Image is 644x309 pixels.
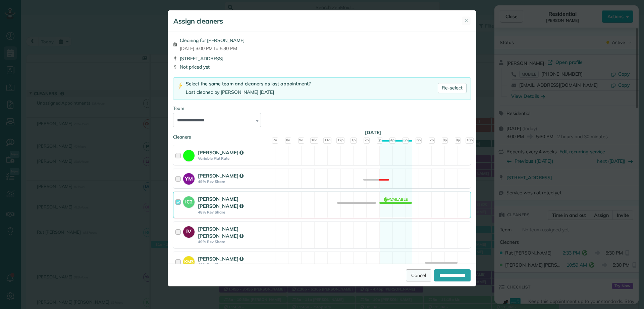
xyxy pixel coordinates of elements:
[198,179,273,184] strong: 49% Rev Share
[183,226,195,236] strong: IV
[180,45,245,52] span: [DATE] 3:00 PM to 5:30 PM
[183,196,195,205] strong: IC2
[198,196,244,209] strong: [PERSON_NAME] [PERSON_NAME]
[198,226,244,239] strong: [PERSON_NAME] [PERSON_NAME]
[173,105,471,112] div: Team
[198,256,244,262] strong: [PERSON_NAME]
[183,173,195,183] strong: YM
[186,80,311,87] div: Select the same team and cleaners as last appointment?
[177,82,183,89] img: lightning-bolt-icon-94e5364df696ac2de96d3a42b8a9ff6ba979493684c50e6bbbcda72601fa0d29.png
[198,262,273,267] strong: 49% Rev Share
[198,156,273,161] strong: Variable Flat Rate
[186,89,311,96] div: Last cleaned by [PERSON_NAME] [DATE]
[465,17,468,24] span: ✕
[438,83,467,93] a: Re-select
[198,239,273,244] strong: 49% Rev Share
[183,256,195,265] strong: KM3
[198,149,244,156] strong: [PERSON_NAME]
[198,172,244,179] strong: [PERSON_NAME]
[406,269,431,281] a: Cancel
[173,55,471,62] div: [STREET_ADDRESS]
[173,64,471,70] div: Not priced yet
[173,134,471,136] div: Cleaners
[180,37,245,44] span: Cleaning for [PERSON_NAME]
[173,16,223,26] h5: Assign cleaners
[198,210,273,215] strong: 48% Rev Share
